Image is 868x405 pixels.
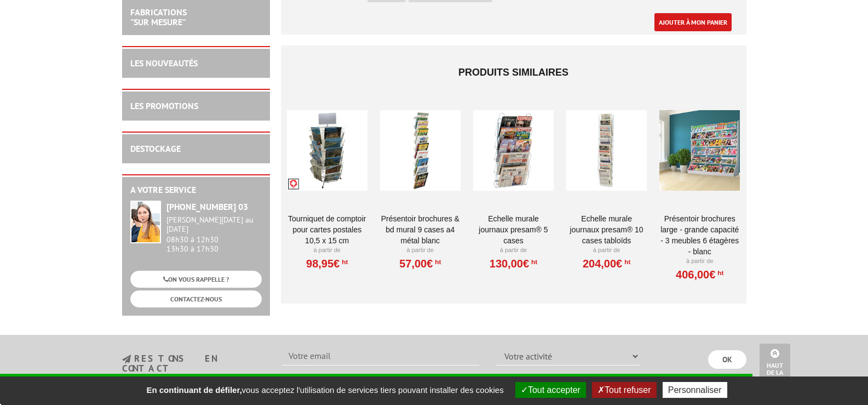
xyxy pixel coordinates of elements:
[715,269,723,277] sup: HT
[130,271,262,288] a: ON VOUS RAPPELLE ?
[282,347,479,366] input: Votre email
[458,67,568,78] span: Produits similaires
[130,58,198,69] a: LES NOUVEAUTÉS
[663,382,727,398] button: Personnaliser (fenêtre modale)
[622,258,630,266] sup: HT
[130,143,181,154] a: DESTOCKAGE
[146,385,242,395] strong: En continuant de défiler,
[583,260,630,267] a: 204,00€HT
[676,271,723,278] a: 406,00€HT
[380,213,461,246] a: Présentoir Brochures & BD mural 9 cases A4 métal blanc
[760,344,790,389] a: Haut de la page
[166,215,262,253] div: 08h30 à 12h30 13h30 à 17h30
[708,350,746,369] input: OK
[130,185,262,195] h2: A votre service
[166,201,248,212] strong: [PHONE_NUMBER] 03
[433,258,441,266] sup: HT
[141,385,509,395] span: vous acceptez l'utilisation de services tiers pouvant installer des cookies
[306,260,348,267] a: 98,95€HT
[490,260,537,267] a: 130,00€HT
[654,13,732,31] a: Ajouter à mon panier
[659,213,740,257] a: Présentoir Brochures large - grande capacité - 3 meubles 6 étagères - Blanc
[380,246,461,255] p: À partir de
[566,246,647,255] p: À partir de
[592,382,656,398] button: Tout refuser
[473,246,554,255] p: À partir de
[659,257,740,266] p: À partir de
[399,260,441,267] a: 57,00€HT
[287,213,367,246] a: Tourniquet de comptoir pour cartes postales 10,5 x 15 cm
[287,246,367,255] p: À partir de
[529,258,537,266] sup: HT
[566,213,647,246] a: Echelle murale journaux Presam® 10 cases tabloïds
[166,215,262,234] div: [PERSON_NAME][DATE] au [DATE]
[122,355,131,364] img: newsletter.jpg
[130,201,161,243] img: widget-service.jpg
[130,290,262,307] a: CONTACTEZ-NOUS
[515,382,586,398] button: Tout accepter
[130,100,198,111] a: LES PROMOTIONS
[473,213,554,246] a: Echelle murale journaux Presam® 5 cases
[130,7,187,27] a: FABRICATIONS"Sur Mesure"
[122,354,266,373] h3: restons en contact
[340,258,348,266] sup: HT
